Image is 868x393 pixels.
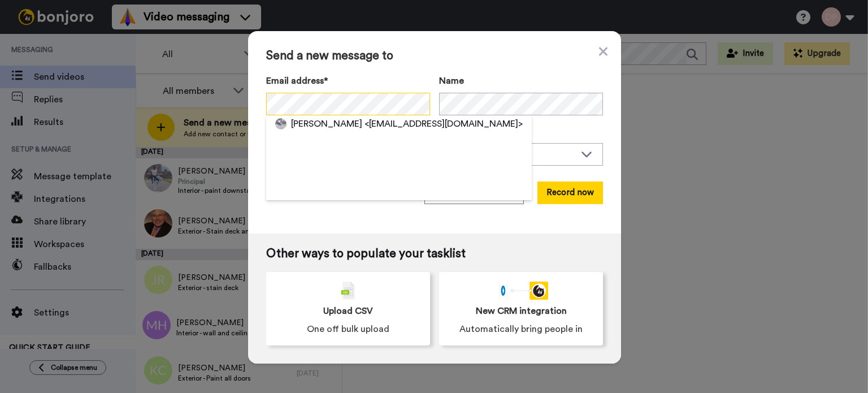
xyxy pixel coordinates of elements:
[266,247,603,261] span: Other ways to populate your tasklist
[266,49,603,63] span: Send a new message to
[307,322,389,336] span: One off bulk upload
[476,304,567,318] span: New CRM integration
[341,282,355,300] img: csv-grey.png
[459,322,583,336] span: Automatically bring people in
[291,117,362,131] span: [PERSON_NAME]
[323,304,373,318] span: Upload CSV
[364,117,523,131] span: <[EMAIL_ADDRESS][DOMAIN_NAME]>
[439,74,464,88] span: Name
[537,182,603,204] button: Record now
[275,118,287,129] img: 98bb060d-4b55-4bd1-aa18-f7526a177d76.jpg
[266,74,430,88] label: Email address*
[494,282,548,300] div: animation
